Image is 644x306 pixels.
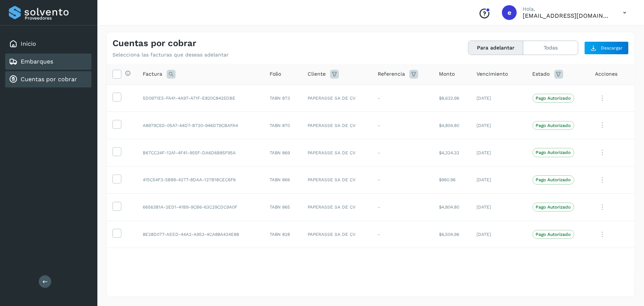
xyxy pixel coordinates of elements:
[523,41,578,55] button: Todas
[372,193,433,221] td: -
[471,221,526,248] td: [DATE]
[5,54,91,70] div: Embarques
[584,41,629,55] button: Descargar
[536,232,571,237] p: Pago Autorizado
[302,193,372,221] td: PAPERASSE SA DE CV
[433,166,471,193] td: $960.96
[536,96,571,101] p: Pago Autorizado
[264,112,302,139] td: TABN 870
[264,221,302,248] td: TABN 828
[433,112,471,139] td: $4,804.80
[595,70,618,78] span: Acciones
[433,193,471,221] td: $4,804.80
[471,166,526,193] td: [DATE]
[372,139,433,166] td: -
[137,193,264,221] td: 66563B1A-2ED1-41B9-9CB6-63C29CDC9A0F
[468,41,523,55] button: Para adelantar
[21,58,53,65] a: Embarques
[439,70,455,78] span: Monto
[433,221,471,248] td: $6,504.96
[264,193,302,221] td: TABN 865
[137,166,264,193] td: 415C54F3-5B89-4277-8DAA-127B1BCEC6F6
[378,70,405,78] span: Referencia
[372,85,433,112] td: -
[21,40,36,47] a: Inicio
[302,112,372,139] td: PAPERASSE SA DE CV
[25,16,89,21] p: Proveedores
[536,177,571,182] p: Pago Autorizado
[471,85,526,112] td: [DATE]
[372,221,433,248] td: -
[533,70,550,78] span: Estado
[264,85,302,112] td: TABN 873
[523,6,611,12] p: Hola,
[302,85,372,112] td: PAPERASSE SA DE CV
[270,70,281,78] span: Folio
[137,85,264,112] td: 5D0971E5-FA41-4A97-A71F-E820C8425DBE
[536,123,571,128] p: Pago Autorizado
[433,139,471,166] td: $4,324.32
[137,139,264,166] td: B67CC34F-12A1-4F41-955F-DA6D6B85F95A
[372,166,433,193] td: -
[302,166,372,193] td: PAPERASSE SA DE CV
[523,12,611,19] p: ebenezer5009@gmail.com
[143,70,162,78] span: Factura
[471,112,526,139] td: [DATE]
[264,139,302,166] td: TABN 869
[536,204,571,210] p: Pago Autorizado
[137,221,264,248] td: 8E28D077-AEED-44A2-A953-4CA88A434E88
[433,85,471,112] td: $8,632.96
[112,52,229,58] p: Selecciona las facturas que deseas adelantar
[308,70,326,78] span: Cliente
[302,221,372,248] td: PAPERASSE SA DE CV
[471,139,526,166] td: [DATE]
[264,166,302,193] td: TABN 866
[536,150,571,155] p: Pago Autorizado
[5,36,91,52] div: Inicio
[302,139,372,166] td: PAPERASSE SA DE CV
[112,38,196,49] h4: Cuentas por cobrar
[137,112,264,139] td: A8979C5D-05A7-44D7-B730-946D79CBAFA4
[5,71,91,87] div: Cuentas por cobrar
[477,70,508,78] span: Vencimiento
[471,193,526,221] td: [DATE]
[21,76,77,83] a: Cuentas por cobrar
[601,45,623,51] span: Descargar
[372,112,433,139] td: -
